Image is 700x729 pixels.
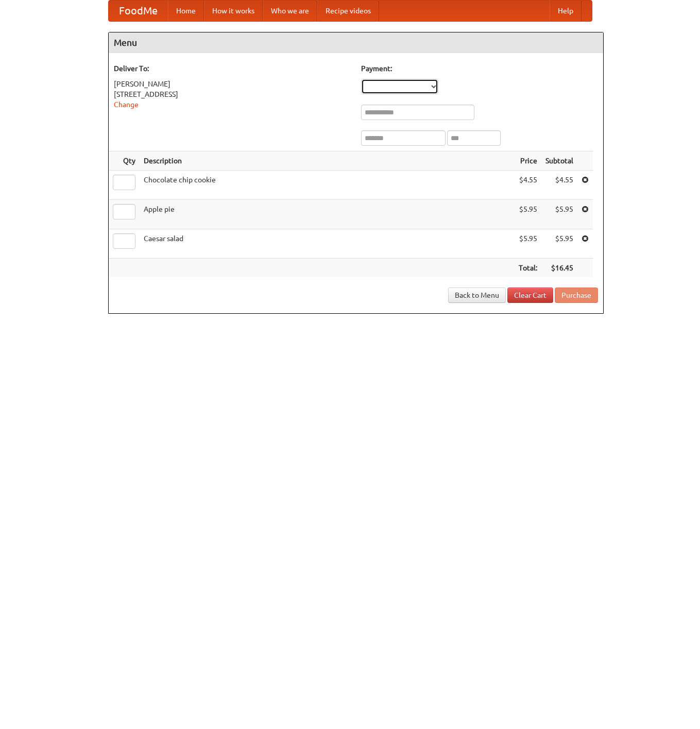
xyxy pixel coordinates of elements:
td: $5.95 [541,200,577,229]
td: Caesar salad [140,229,515,259]
a: How it works [204,1,263,21]
button: Purchase [555,287,598,303]
a: Home [168,1,204,21]
td: $5.95 [515,200,541,229]
a: Help [550,1,582,21]
h4: Menu [109,32,603,53]
a: Change [114,100,139,109]
td: $4.55 [515,171,541,200]
a: FoodMe [109,1,168,21]
th: Description [140,151,515,171]
td: Apple pie [140,200,515,229]
th: $16.45 [541,259,577,278]
td: $4.55 [541,171,577,200]
td: $5.95 [541,229,577,259]
th: Price [515,151,541,171]
th: Subtotal [541,151,577,171]
a: Who we are [263,1,317,21]
a: Back to Menu [448,287,506,303]
h5: Deliver To: [114,63,351,74]
h5: Payment: [361,63,598,74]
th: Total: [515,259,541,278]
td: Chocolate chip cookie [140,171,515,200]
a: Recipe videos [317,1,379,21]
a: Clear Cart [507,287,553,303]
div: [PERSON_NAME] [114,79,351,89]
div: [STREET_ADDRESS] [114,89,351,99]
th: Qty [109,151,140,171]
td: $5.95 [515,229,541,259]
